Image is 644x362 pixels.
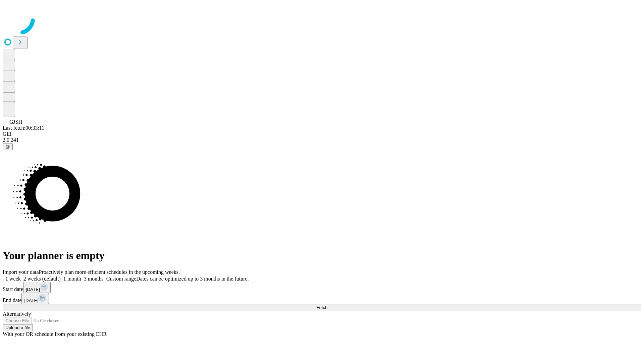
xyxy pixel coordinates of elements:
[5,276,21,282] span: 1 week
[26,287,40,292] span: [DATE]
[316,305,327,310] span: Fetch
[3,324,33,331] button: Upload a file
[3,293,641,304] div: End date
[3,249,641,262] h1: Your planner is empty
[5,144,10,149] span: @
[84,276,104,282] span: 3 months
[3,125,44,131] span: Last fetch: 00:33:11
[9,119,22,125] span: GJSH
[39,269,180,275] span: Proactively plan more efficient schedules in the upcoming weeks.
[3,282,641,293] div: Start date
[3,137,641,143] div: 2.0.241
[3,331,107,337] span: With your OR schedule from your existing EHR
[3,131,641,137] div: GEI
[23,276,61,282] span: 2 weeks (default)
[3,143,13,150] button: @
[21,293,49,304] button: [DATE]
[23,282,51,293] button: [DATE]
[3,311,31,317] span: Alternatively
[136,276,249,282] span: Dates can be optimized up to 3 months in the future.
[63,276,81,282] span: 1 month
[24,298,38,303] span: [DATE]
[3,304,641,311] button: Fetch
[106,276,136,282] span: Custom range
[3,269,39,275] span: Import your data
